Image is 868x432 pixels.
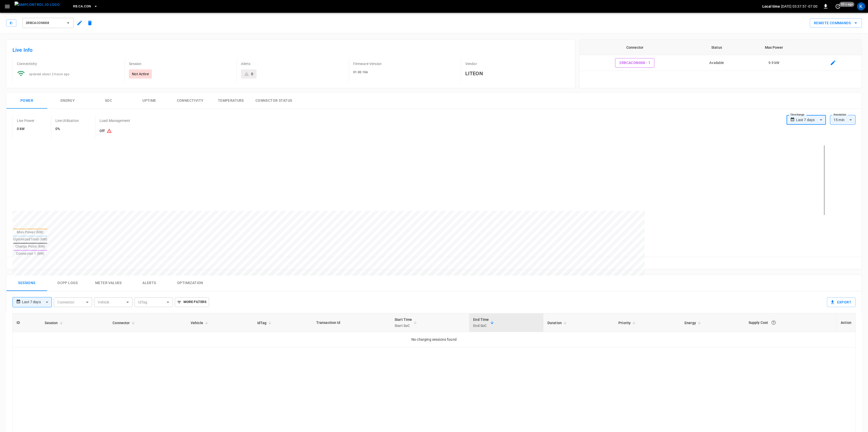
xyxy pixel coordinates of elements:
[251,71,253,77] div: 0
[857,2,865,10] div: profile-icon
[690,55,743,71] td: Available
[749,318,832,327] div: Supply Cost
[241,61,345,66] p: Alerts
[129,275,170,291] button: Alerts
[129,61,233,66] p: Session
[834,2,842,10] button: set refresh interval
[353,61,457,66] p: Firmware Version
[684,320,703,326] span: Energy
[13,313,41,332] th: ID
[743,55,805,71] td: 9.9 kW
[830,115,855,125] div: 15 min
[129,93,170,109] button: Uptime
[113,320,136,326] span: Connector
[100,118,130,123] p: Load Management
[170,93,211,109] button: Connectivity
[15,2,60,8] img: ampcontrol.io logo
[47,275,88,291] button: Ocpp logs
[6,275,47,291] button: Sessions
[55,118,79,123] p: Live Utilization
[834,113,846,117] label: Resolution
[762,4,780,9] p: Local time
[395,316,412,329] div: Start Time
[810,18,862,28] button: Remote Commands
[618,320,637,326] span: Priority
[170,275,211,291] button: Optimization
[17,126,35,132] h6: 0 kW
[6,93,47,109] button: Power
[743,40,805,55] th: Max Power
[353,70,368,74] span: 01.00.16k
[257,320,273,326] span: IdTag
[22,297,52,307] div: Last 7 days
[465,61,569,66] p: Vendor
[465,69,569,78] h6: LITEON
[395,316,419,329] span: Start TimeStart SoC
[211,93,251,109] button: Temperature
[45,320,64,326] span: Session
[88,275,129,291] button: Meter Values
[580,40,690,55] th: Connector
[690,40,743,55] th: Status
[615,58,654,68] button: 2RBCACON008 - 1
[839,2,854,7] span: 20 s ago
[769,318,778,327] button: The cost of your charging session based on your supply rates
[13,313,855,347] table: sessions table
[22,18,74,28] button: 2RBCACON008
[13,46,569,54] h6: Live Info
[191,320,210,326] span: Vehicle
[17,61,120,66] p: Connectivity
[100,126,130,136] h6: Off
[17,118,35,123] p: Live Power
[71,2,100,11] button: RB.CA.CON
[473,323,489,329] p: End SoC
[473,316,495,329] span: End TimeEnd SoC
[473,316,489,329] div: End Time
[55,126,79,132] h6: 0%
[827,297,855,307] button: Export
[312,313,390,332] th: Transaction Id
[47,93,88,109] button: Energy
[395,323,412,329] p: Start SoC
[132,71,149,77] p: Not Active
[796,115,826,125] div: Last 7 days
[29,72,69,76] span: updated about 2 hours ago
[26,20,64,26] span: 2RBCACON008
[175,297,209,307] button: More Filters
[836,313,855,332] th: Action
[251,93,296,109] button: Connector Status
[810,18,862,28] div: remote commands options
[105,126,114,136] button: Existing capacity schedules won’t take effect because Load Management is turned off. To activate ...
[88,93,129,109] button: SOC
[790,113,804,117] label: Time Range
[781,4,817,9] p: [DATE] 03:37:57 -07:00
[73,4,91,9] span: RB.CA.CON
[580,40,862,71] table: connector table
[547,320,568,326] span: Duration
